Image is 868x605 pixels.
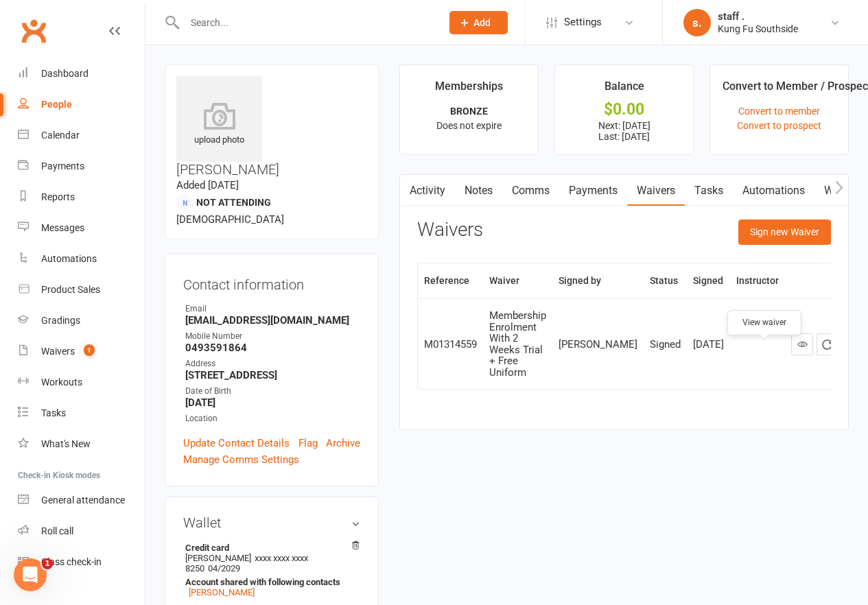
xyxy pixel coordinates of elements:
strong: [EMAIL_ADDRESS][DOMAIN_NAME] [185,314,360,327]
div: M01314559 [424,339,477,351]
div: Waivers [41,346,75,357]
h1: [PERSON_NAME] [67,7,156,17]
div: [DATE] [693,339,724,351]
strong: Credit card [185,543,353,553]
button: Sign new Waiver [738,220,831,244]
div: Dashboard [41,68,89,79]
span: Does not expire [436,120,502,131]
div: [PERSON_NAME] | Clubworx [22,341,214,355]
a: Notes [455,175,502,206]
div: Reports [41,191,75,202]
a: Tasks [685,175,733,206]
a: Dashboard [18,58,145,89]
th: Reference [418,263,483,298]
span: Add [473,17,491,28]
a: Update Contact Details [183,435,290,451]
div: Emily says… [11,79,263,393]
div: Automations [41,253,97,264]
div: Tasks [41,407,66,418]
div: Gradings [41,315,80,326]
div: Find out more , or . [22,287,214,314]
div: Address [185,357,360,370]
input: Search... [180,13,432,32]
div: Messages [41,222,84,233]
th: Signed [687,263,730,298]
div: Location [185,412,360,425]
img: Profile image for Emily [39,8,61,29]
button: Emoji picker [21,449,32,460]
th: Status [644,263,687,298]
span: [DEMOGRAPHIC_DATA] [176,213,284,226]
div: General attendance [41,495,125,506]
div: Memberships [435,78,503,102]
span: Not Attending [196,197,271,208]
button: Send a message… [235,444,257,466]
a: Automations [733,175,814,206]
th: Waiver [483,263,552,298]
button: Add [449,11,508,34]
div: Balance [605,78,644,102]
a: Flag [298,435,318,451]
a: Waivers [627,175,685,206]
a: Waivers 1 [18,336,145,367]
div: What's New [41,438,91,449]
a: Convert to member [738,106,820,117]
span: 1 [84,344,95,356]
div: Kung Fu Southside [718,23,798,35]
a: 😊 [164,301,174,312]
a: Tasks [18,398,145,429]
a: Calendar [18,120,145,151]
div: Payments [41,161,84,171]
span: xxxx xxxx xxxx 8250 [185,553,308,573]
iframe: Intercom live chat [14,558,47,591]
div: Class check-in [41,556,102,567]
h3: Contact information [183,272,360,292]
span: 04/2029 [208,563,240,573]
a: Clubworx [16,14,51,48]
div: Membership Enrolment With 2 Weeks Trial + Free Uniform [489,310,546,378]
div: Signed [650,339,681,351]
span: 1 [42,558,53,569]
a: Roll call [18,516,145,547]
div: staff . [718,10,798,23]
div: Roll call [41,525,73,536]
h3: Waivers [417,220,483,241]
strong: [STREET_ADDRESS] [185,369,360,381]
p: Active over [DATE] [67,17,150,31]
li: [PERSON_NAME] [183,541,360,600]
button: Home [239,5,266,32]
div: Hey staff, [22,186,214,200]
a: Payments [559,175,627,206]
strong: 0493591864 [185,342,360,354]
a: Automations [18,244,145,274]
a: here [89,288,110,299]
a: Payments [18,151,145,182]
a: General attendance kiosk mode [18,485,145,516]
a: Reports [18,182,145,213]
a: [PERSON_NAME] [189,587,255,597]
div: Mobile Number [185,330,360,343]
div: Product Sales [41,284,100,295]
a: Manage Comms Settings [183,451,299,468]
a: Product Sales [18,274,145,305]
a: Activity [400,175,455,206]
button: Upload attachment [65,449,76,460]
div: [PERSON_NAME] [559,339,637,351]
div: $0.00 [567,102,681,117]
button: go back [9,5,35,32]
textarea: Message… [12,420,263,444]
div: Best, [22,321,214,335]
h3: [PERSON_NAME] [176,76,367,177]
div: Did you know your [22,206,214,247]
strong: BRONZE [450,106,488,117]
time: Added [DATE] [176,179,239,191]
div: Let your members retry when they know the funds are available! 💰⏰ [22,253,214,280]
th: Instructor [730,263,785,298]
a: Gradings [18,305,145,336]
a: People [18,89,145,120]
b: members can retry a failed payment from the Clubworx member app? [22,207,193,245]
a: What's New [18,429,145,460]
a: Workouts [18,367,145,398]
div: Workouts [41,377,82,388]
a: Messages [18,213,145,244]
